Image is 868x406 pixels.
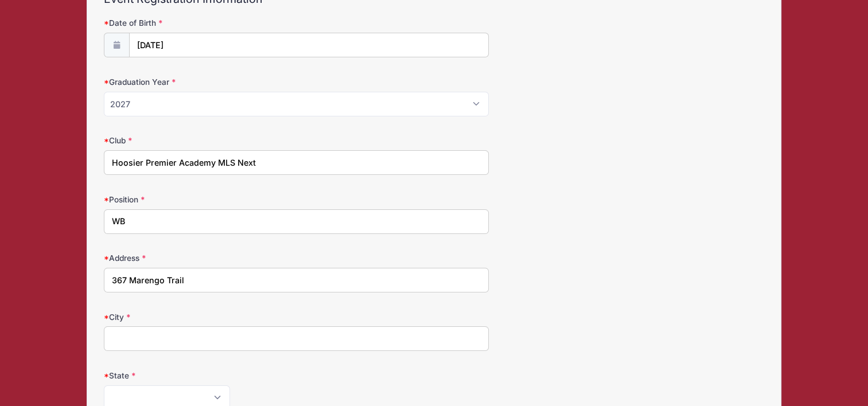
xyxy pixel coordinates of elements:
label: State [104,370,324,381]
label: Graduation Year [104,76,324,88]
label: Position [104,194,324,205]
input: mm/dd/yyyy [129,33,489,57]
label: Date of Birth [104,17,324,29]
label: City [104,311,324,323]
label: Club [104,135,324,146]
label: Address [104,252,324,264]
